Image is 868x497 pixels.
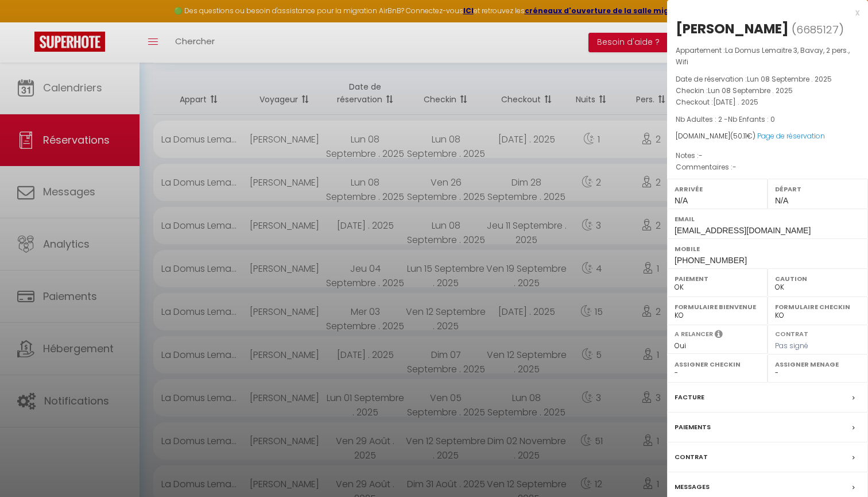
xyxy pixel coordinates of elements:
label: Facture [675,391,704,403]
label: Départ [775,183,861,195]
div: x [667,6,859,20]
span: ( ) [792,21,844,37]
div: [PERSON_NAME] [676,20,789,38]
label: Paiement [675,273,760,284]
label: Caution [775,273,861,284]
label: Email [675,213,861,225]
a: Page de réservation [757,131,825,141]
span: La Domus Lemaitre 3, Bavay, 2 pers., Wifi [676,45,850,67]
span: Nb Enfants : 0 [728,114,775,124]
label: A relancer [675,329,713,339]
label: Messages [675,481,710,493]
div: [DOMAIN_NAME] [676,131,859,142]
span: - [733,162,737,172]
label: Assigner Menage [775,359,861,370]
label: Formulaire Checkin [775,301,861,313]
span: Lun 08 Septembre . 2025 [747,74,832,84]
p: Checkin : [676,85,859,97]
label: Formulaire Bienvenue [675,301,760,313]
span: Pas signé [775,341,808,350]
p: Appartement : [676,45,859,68]
span: 50.11 [733,131,747,141]
label: Contrat [675,451,708,463]
label: Paiements [675,421,711,433]
span: Lun 08 Septembre . 2025 [708,86,793,95]
span: [DATE] . 2025 [713,97,758,107]
p: Commentaires : [676,161,859,173]
button: Ouvrir le widget de chat LiveChat [9,5,44,39]
label: Mobile [675,243,861,255]
p: Checkout : [676,97,859,108]
p: Date de réservation : [676,74,859,85]
span: N/A [675,196,688,205]
span: - [699,151,703,160]
label: Assigner Checkin [675,359,760,370]
label: Contrat [775,329,808,337]
span: 6685127 [796,22,839,37]
label: Arrivée [675,183,760,195]
span: N/A [775,196,788,205]
span: Nb Adultes : 2 - [676,114,775,124]
span: [PHONE_NUMBER] [675,256,747,265]
i: Sélectionner OUI si vous souhaiter envoyer les séquences de messages post-checkout [715,329,723,342]
span: ( €) [730,131,755,141]
span: [EMAIL_ADDRESS][DOMAIN_NAME] [675,226,811,235]
p: Notes : [676,150,859,161]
